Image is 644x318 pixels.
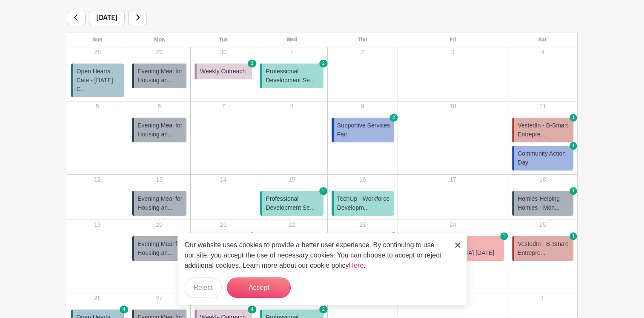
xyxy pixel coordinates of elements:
span: 2 [319,60,328,67]
th: Sat [508,32,577,47]
p: 15 [257,175,326,184]
span: 3 [248,60,256,67]
p: 1 [257,48,326,57]
span: Homies Helping Homies - Mon... [518,194,570,212]
a: VestedIn - B-Smart Entrepre... 1 [512,236,573,261]
p: 27 [129,294,190,303]
p: 4 [509,48,577,57]
th: Tue [190,32,256,47]
th: Wed [256,32,327,47]
span: 1 [500,232,508,240]
span: 1 [570,232,577,240]
a: Evening Meal for Housing an... [132,236,186,261]
p: 30 [191,48,255,57]
span: Evening Meal for Housing an... [137,67,183,85]
a: Homies Helping Homies - Mon... 1 [512,191,573,216]
span: 2 [319,306,328,313]
p: 18 [509,175,577,184]
th: Mon [128,32,191,47]
p: 29 [129,48,190,57]
p: 9 [328,102,397,111]
a: Supportive Services Fair 2 [332,118,394,142]
th: Fri [398,32,508,47]
a: Evening Meal for Housing an... [132,191,186,216]
p: 11 [509,102,577,111]
span: Professional Development Se... [266,194,320,212]
p: 12 [68,175,128,184]
a: Here [349,262,364,269]
span: Professional Development Se... [266,67,320,85]
span: Community Action Day [518,149,570,167]
p: 8 [257,102,326,111]
a: Professional Development Se... 2 [260,64,323,88]
button: Accept [227,278,291,298]
span: Supportive Services Fair [337,121,390,139]
th: Sun [67,32,128,47]
p: 21 [191,220,255,229]
p: 19 [68,220,128,229]
p: 24 [398,220,507,229]
p: 7 [191,102,255,111]
a: YAP's 6th Annual [DEMOGRAPHIC_DATA] [DATE] 1 [402,236,504,261]
span: VestedIn - B-Smart Entrepre... [518,240,570,257]
p: 10 [398,102,507,111]
a: Evening Meal for Housing an... [132,64,186,88]
img: close_button-5f87c8562297e5c2d7936805f587ecaba9071eb48480494691a3f1689db116b3.svg [455,243,460,248]
span: Evening Meal for Housing an... [137,121,183,139]
p: 26 [68,294,128,303]
a: Professional Development Se... 2 [260,191,323,216]
span: Weekly Outreach [200,67,246,76]
p: 13 [129,175,190,184]
p: 25 [509,220,577,229]
span: 4 [120,306,128,313]
a: Open Hearts Cafe - [DATE] C... [71,64,124,97]
p: 5 [68,102,128,111]
span: 1 [570,114,577,121]
th: Thu [327,32,398,47]
span: Evening Meal for Housing an... [137,194,183,212]
p: 22 [257,220,326,229]
p: 6 [129,102,190,111]
span: VestedIn - B-Smart Entrepre... [518,121,570,139]
span: 2 [389,114,398,121]
span: Open Hearts Cafe - [DATE] C... [77,67,121,94]
p: Our website uses cookies to provide a better user experience. By continuing to use our site, you ... [185,240,446,271]
p: 14 [191,175,255,184]
p: 3 [398,48,507,57]
p: 20 [129,220,190,229]
span: 2 [319,187,328,195]
span: [DATE] [89,11,125,25]
span: TechUp - Workforce Developm... [337,194,390,212]
a: Weekly Outreach 3 [195,64,252,79]
p: 1 [509,294,577,303]
a: VestedIn - B-Smart Entrepre... 1 [512,118,573,142]
span: 1 [570,142,577,150]
p: 28 [68,48,128,57]
span: Evening Meal for Housing an... [137,240,183,257]
button: Reject [185,278,222,298]
a: Evening Meal for Housing an... [132,118,186,142]
p: 17 [398,175,507,184]
span: 1 [570,187,577,195]
p: 16 [328,175,397,184]
a: TechUp - Workforce Developm... [332,191,394,216]
p: 2 [328,48,397,57]
a: Community Action Day 1 [512,146,573,171]
span: 4 [248,306,256,313]
p: 23 [328,220,397,229]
